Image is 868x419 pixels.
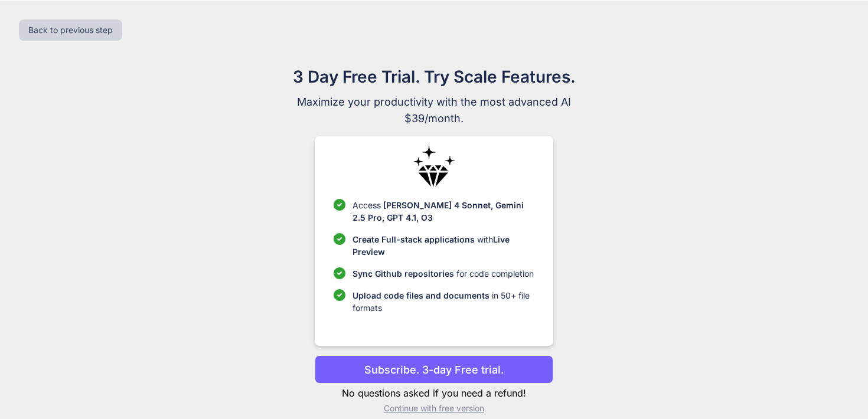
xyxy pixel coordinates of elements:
[364,362,504,378] p: Subscribe. 3-day Free trial.
[353,199,534,224] p: Access
[315,355,553,384] button: Subscribe. 3-day Free trial.
[236,94,632,110] span: Maximize your productivity with the most advanced AI
[353,289,534,314] p: in 50+ file formats
[353,200,524,222] span: [PERSON_NAME] 4 Sonnet, Gemini 2.5 Pro, GPT 4.1, O3
[334,199,345,211] img: checklist
[353,267,534,280] p: for code completion
[353,290,490,300] span: Upload code files and documents
[236,64,632,89] h1: 3 Day Free Trial. Try Scale Features.
[236,110,632,127] span: $39/month.
[353,233,534,258] p: with
[315,386,553,400] p: No questions asked if you need a refund!
[353,234,477,244] span: Create Full-stack applications
[334,233,345,245] img: checklist
[334,289,345,301] img: checklist
[315,402,553,414] p: Continue with free version
[19,19,122,41] button: Back to previous step
[353,269,454,279] span: Sync Github repositories
[334,267,345,279] img: checklist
